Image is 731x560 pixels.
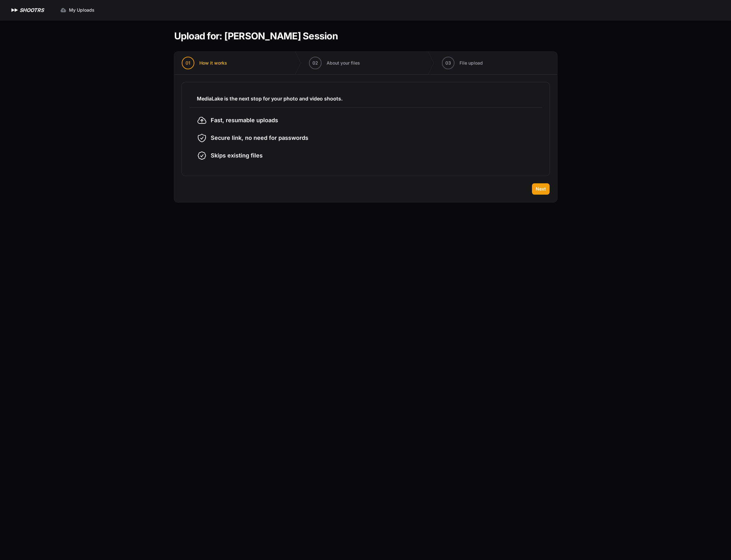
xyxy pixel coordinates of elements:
[445,60,451,66] span: 03
[174,52,235,74] button: 01 How it works
[327,60,360,66] span: About your files
[199,60,227,66] span: How it works
[174,30,338,42] h1: Upload for: [PERSON_NAME] Session
[434,52,490,74] button: 03 File upload
[312,60,318,66] span: 02
[10,6,20,14] img: SHOOTRS
[20,6,44,14] h1: SHOOTRS
[536,186,546,192] span: Next
[197,95,534,102] h3: MediaLake is the next stop for your photo and video shoots.
[211,116,278,125] span: Fast, resumable uploads
[532,183,550,195] button: Next
[460,60,483,66] span: File upload
[211,134,308,142] span: Secure link, no need for passwords
[56,4,98,16] a: My Uploads
[186,60,190,66] span: 01
[301,52,368,74] button: 02 About your files
[69,7,94,13] span: My Uploads
[211,151,263,160] span: Skips existing files
[10,6,44,14] a: SHOOTRS SHOOTRS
